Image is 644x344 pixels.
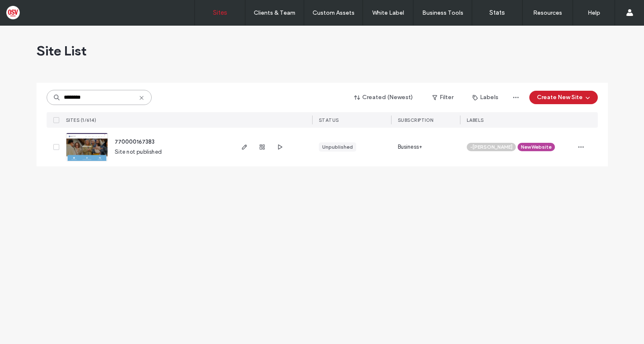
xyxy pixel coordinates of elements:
[422,9,463,16] label: Business Tools
[588,9,600,16] label: Help
[322,143,353,151] div: Unpublished
[398,143,423,151] span: Business+
[489,9,505,16] label: Stats
[347,91,421,104] button: Created (Newest)
[254,9,295,16] label: Clients & Team
[372,9,404,16] label: White Label
[398,117,434,123] span: SUBSCRIPTION
[319,117,339,123] span: STATUS
[115,139,155,145] a: 770000167383
[465,91,506,104] button: Labels
[37,42,87,59] span: Site List
[213,9,227,16] label: Sites
[19,6,36,13] span: Help
[424,91,462,104] button: Filter
[533,9,562,16] label: Resources
[529,91,598,104] button: Create New Site
[470,143,513,151] span: -[PERSON_NAME]
[467,117,484,123] span: LABELS
[313,9,355,16] label: Custom Assets
[115,148,162,156] span: Site not published
[521,143,552,151] span: New Website
[66,117,97,123] span: SITES (1/614)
